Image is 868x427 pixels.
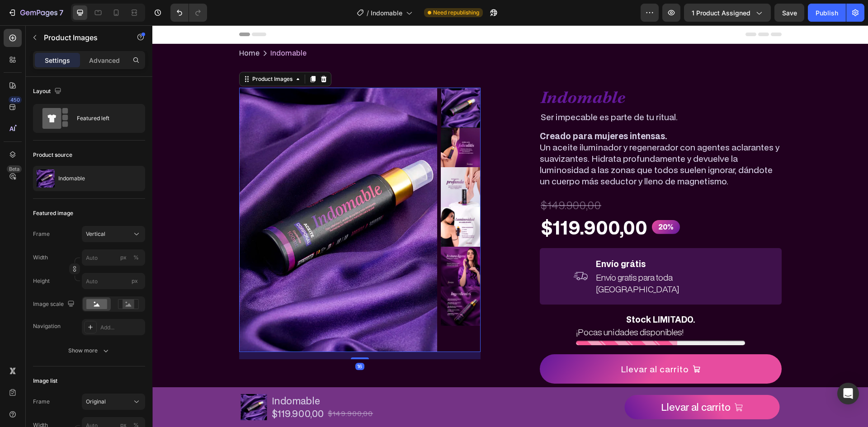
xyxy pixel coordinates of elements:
div: Featured image [33,209,73,217]
div: Product Images [98,50,142,58]
button: Vertical [82,226,145,242]
input: px% [82,249,145,266]
div: 16 [203,338,212,345]
div: Image scale [33,298,76,310]
button: Llevar al carrito [472,370,627,394]
span: px [132,277,138,284]
p: Stock LIMITADO. [388,289,628,299]
div: Llevar al carrito [509,375,578,388]
p: Product Images [44,32,121,43]
div: Layout [33,85,63,98]
div: Beta [7,165,22,173]
input: px [82,273,145,289]
p: Advanced [89,56,120,65]
button: Publish [808,4,846,22]
strong: Creado para mujeres intensas. [387,105,515,116]
label: Width [33,253,48,262]
label: Frame [33,230,50,238]
span: Original [86,398,106,406]
span: Need republishing [433,9,479,17]
p: Envío gratis para toda [GEOGRAPHIC_DATA] [443,246,595,269]
button: Show more [33,343,145,359]
span: / [367,8,369,18]
span: Vertical [86,230,105,238]
img: product feature img [37,169,55,188]
h2: Indomable [387,62,629,86]
button: 1 product assigned [684,4,771,22]
span: 1 product assigned [692,8,750,18]
p: ¡Pocas unidades disponibles! [424,302,532,312]
p: Envío grátis [443,233,595,244]
label: Height [33,277,50,285]
div: Product source [33,151,72,159]
div: px [120,253,127,262]
span: Indomable [118,23,154,33]
button: 7 [4,4,67,22]
div: $149.900,00 [387,172,629,188]
span: Home [87,23,107,33]
label: Frame [33,398,50,406]
button: % [118,252,129,263]
p: Settings [45,56,70,65]
div: % [133,253,139,262]
div: Llevar al carrito [468,338,537,349]
p: Indomable [58,175,85,182]
span: Save [782,9,797,17]
div: Navigation [33,322,61,330]
div: Open Intercom Messenger [837,383,859,404]
div: Featured left [77,108,132,129]
p: 20% [506,197,521,206]
nav: breadcrumb [87,23,629,33]
div: 450 [9,96,22,103]
button: Save [774,4,804,22]
button: px [131,252,142,263]
iframe: Design area [152,25,868,427]
div: Add... [100,324,143,332]
p: Un aceite iluminador y regenerador con agentes aclarantes y suavizantes. Hidrata profundamente y ... [387,105,627,162]
p: 7 [59,7,63,18]
div: Publish [816,8,838,18]
div: Show more [68,346,110,355]
div: Image list [33,377,57,385]
div: Undo/Redo [170,4,207,22]
button: Original [82,394,145,410]
button: Llevar al carrito [387,329,629,358]
div: $149.900,00 [175,383,222,394]
div: $119.900,00 [387,188,496,216]
p: Ser impecable es parte de tu ritual. [388,87,628,97]
span: Indomable [371,8,402,18]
